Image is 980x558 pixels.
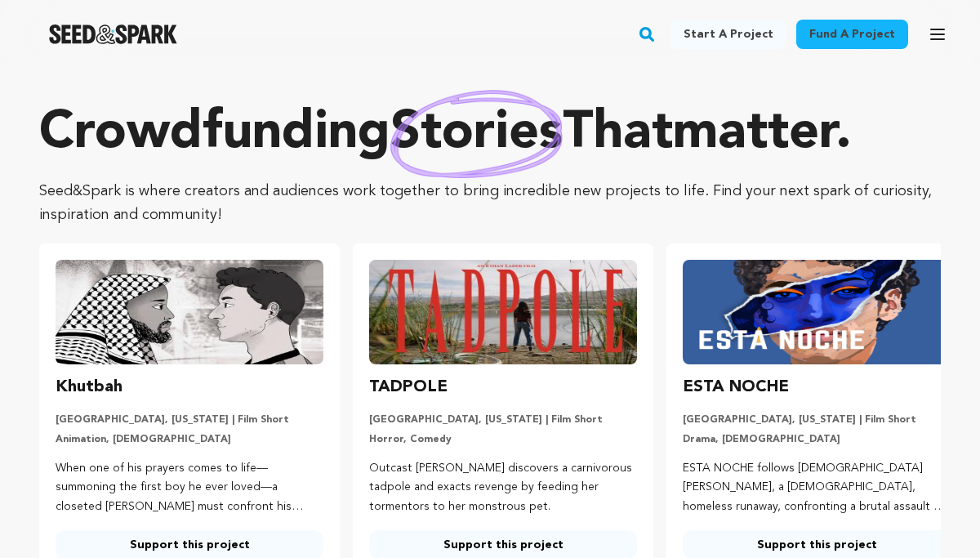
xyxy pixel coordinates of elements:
p: Seed&Spark is where creators and audiences work together to bring incredible new projects to life... [39,180,941,227]
h3: Khutbah [56,374,122,400]
p: ESTA NOCHE follows [DEMOGRAPHIC_DATA] [PERSON_NAME], a [DEMOGRAPHIC_DATA], homeless runaway, conf... [683,459,951,517]
span: matter [673,108,835,160]
p: Horror, Comedy [369,433,637,446]
a: Fund a project [796,20,908,49]
p: Outcast [PERSON_NAME] discovers a carnivorous tadpole and exacts revenge by feeding her tormentor... [369,459,637,517]
p: Animation, [DEMOGRAPHIC_DATA] [56,433,323,446]
a: Seed&Spark Homepage [49,25,177,44]
p: Drama, [DEMOGRAPHIC_DATA] [683,433,951,446]
h3: TADPOLE [369,374,448,400]
p: [GEOGRAPHIC_DATA], [US_STATE] | Film Short [369,413,637,426]
h3: ESTA NOCHE [683,374,789,400]
img: ESTA NOCHE image [683,260,951,364]
p: Crowdfunding that . [39,101,941,167]
p: [GEOGRAPHIC_DATA], [US_STATE] | Film Short [683,413,951,426]
img: TADPOLE image [369,260,637,364]
a: Start a project [670,20,786,49]
img: Seed&Spark Logo Dark Mode [49,25,177,44]
p: When one of his prayers comes to life—summoning the first boy he ever loved—a closeted [PERSON_NA... [56,459,323,517]
p: [GEOGRAPHIC_DATA], [US_STATE] | Film Short [56,413,323,426]
img: hand sketched image [390,90,563,179]
img: Khutbah image [56,260,323,364]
